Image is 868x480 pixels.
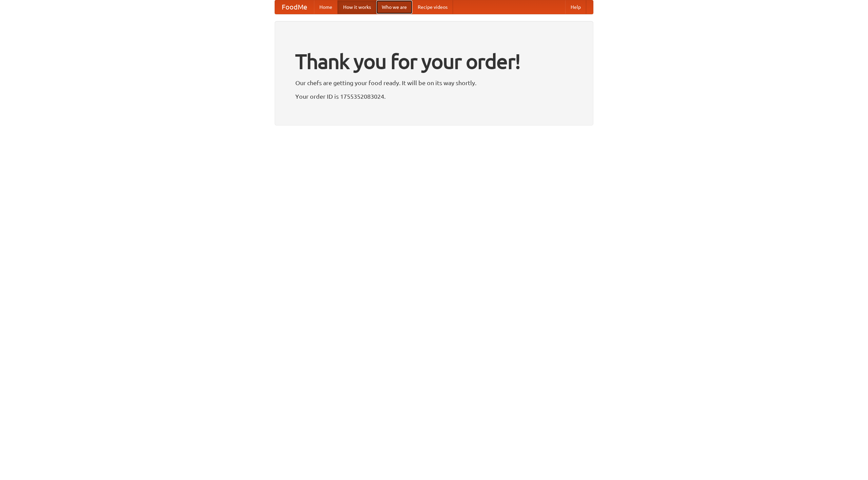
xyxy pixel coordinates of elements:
[376,0,412,14] a: Who we are
[295,91,573,101] p: Your order ID is 1755352083024.
[565,0,586,14] a: Help
[338,0,376,14] a: How it works
[295,45,573,78] h1: Thank you for your order!
[314,0,338,14] a: Home
[412,0,453,14] a: Recipe videos
[275,0,314,14] a: FoodMe
[295,78,573,88] p: Our chefs are getting your food ready. It will be on its way shortly.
